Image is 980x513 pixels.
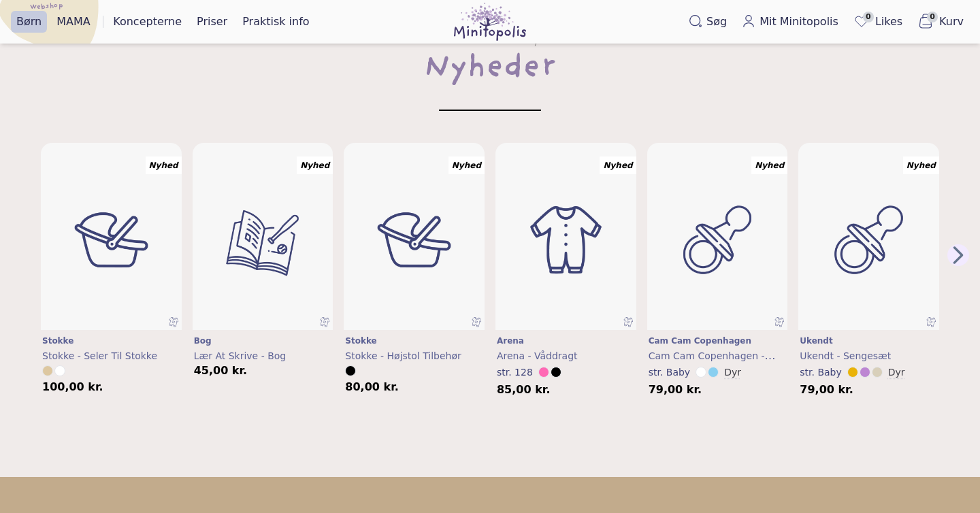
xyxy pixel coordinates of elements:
[649,349,787,363] a: Cam Cam Copenhagen - Sengesæt
[11,11,47,33] a: Børn
[798,143,939,331] a: Accessories til børnAccessories til børnNyhed
[751,156,787,174] div: Nyhed
[146,156,182,174] div: Nyhed
[344,143,485,337] img: Udstyr til børn
[647,143,788,331] a: Accessories til børnAccessories til børnNyhed
[888,365,905,379] button: Dyr
[193,143,333,331] a: minitopolis-no-image-books-games-placeholderminitopolis-no-image-books-games-placeholderNyhed
[42,349,180,363] a: Stokke - Seler til stokke
[759,14,838,30] span: Mit Minitopolis
[800,335,938,346] a: Ukendt
[448,156,485,174] div: Nyhed
[647,143,788,337] img: Accessories til børn
[41,143,182,337] img: Udstyr til børn
[736,11,844,33] a: Mit Minitopolis
[194,335,332,346] a: Bog
[927,12,938,22] span: 0
[194,365,248,376] span: 45,00 kr.
[194,349,332,363] a: Lær at skrive - Bog
[800,336,832,346] span: Ukendt
[912,10,969,33] button: 0Kurv
[495,143,636,337] img: Børnetøj
[345,336,376,346] span: Stokke
[649,367,691,378] span: str. Baby
[848,10,908,33] a: 0Likes
[875,14,902,30] span: Likes
[947,244,969,266] button: Next Page
[42,336,73,346] span: Stokke
[649,335,787,346] a: Cam Cam Copenhagen
[345,350,461,361] span: Stokke - Højstol Tilbehør
[800,384,853,395] span: 79,00 kr.
[187,143,339,412] div: 1
[800,367,842,378] span: str. Baby
[194,336,212,346] span: Bog
[345,349,483,363] a: Stokke - Højstol Tilbehør
[42,335,180,346] a: Stokke
[497,367,533,378] span: str. 128
[42,382,103,393] span: 100,00 kr.
[497,350,578,361] span: Arena - Våddragt
[706,14,727,30] span: Søg
[497,335,635,346] a: Arena
[345,382,399,393] span: 80,00 kr.
[490,143,642,412] div: 3
[497,336,524,346] span: Arena
[41,143,182,331] a: Udstyr til børnUdstyr til børnNyhed
[683,11,732,33] button: Søg
[649,384,702,395] span: 79,00 kr.
[191,11,233,33] a: Priser
[724,365,741,379] button: Dyr
[344,143,485,331] a: Udstyr til børnUdstyr til børnNyhed
[495,143,636,331] a: BørnetøjBørnetøjNyhed
[297,156,333,174] div: Nyhed
[600,156,636,174] div: Nyhed
[642,143,794,412] div: 4
[454,3,527,41] img: Minitopolis logo
[51,11,96,33] a: MAMA
[424,47,556,90] div: Nyheder
[338,143,490,412] div: 2
[793,143,945,412] div: 5
[193,143,333,337] img: minitopolis-no-image-books-games-placeholder
[345,335,483,346] a: Stokke
[35,143,187,412] div: 0
[800,349,938,363] a: Ukendt - Sengesæt
[903,156,939,174] div: Nyhed
[237,11,314,33] a: Praktisk info
[194,350,287,361] span: Lær at skrive - Bog
[108,11,187,33] a: Koncepterne
[42,350,157,361] span: Stokke - Seler til stokke
[798,143,939,337] img: Accessories til børn
[649,336,751,346] span: Cam Cam Copenhagen
[800,350,891,361] span: Ukendt - Sengesæt
[939,14,964,30] span: Kurv
[497,349,635,363] a: Arena - Våddragt
[497,384,551,395] span: 85,00 kr.
[863,12,874,22] span: 0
